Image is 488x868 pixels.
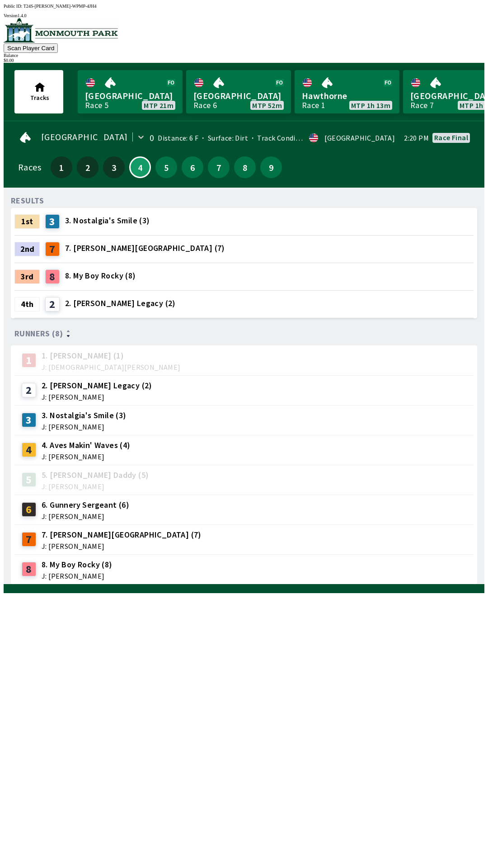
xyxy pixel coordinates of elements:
span: J: [PERSON_NAME] [42,423,127,430]
div: 1 [22,353,36,368]
button: 2 [77,156,99,178]
span: Tracks [30,94,49,102]
span: Runners (8) [14,330,63,337]
span: 1. [PERSON_NAME] (1) [42,350,181,362]
span: 8 [236,164,253,170]
span: 3. Nostalgia's Smile (3) [65,215,150,226]
span: Distance: 6 F [158,133,198,142]
span: 6. Gunnery Sergeant (6) [42,499,129,511]
span: 2:20 PM [404,134,429,142]
button: 8 [234,156,256,178]
div: 7 [22,532,36,547]
span: 7 [210,164,227,170]
a: [GEOGRAPHIC_DATA]Race 6MTP 52m [186,70,291,113]
span: 4 [132,165,148,170]
span: T24S-[PERSON_NAME]-WPMP-4JH4 [23,4,97,9]
span: Surface: Dirt [198,133,248,142]
div: RESULTS [11,197,44,204]
div: 2 [22,383,36,397]
div: Version 1.4.0 [4,13,484,18]
div: 6 [22,502,36,517]
span: 2 [79,164,96,170]
div: Race 1 [302,102,325,109]
span: 7. [PERSON_NAME][GEOGRAPHIC_DATA] (7) [65,242,225,254]
div: Public ID: [4,4,484,9]
span: 4. Aves Makin' Waves (4) [42,439,131,451]
span: 7. [PERSON_NAME][GEOGRAPHIC_DATA] (7) [42,529,202,541]
span: 8. My Boy Rocky (8) [42,559,113,571]
span: 9 [263,164,280,170]
div: 2nd [14,242,40,256]
button: 4 [129,156,151,178]
button: 3 [103,156,125,178]
span: J: [PERSON_NAME] [42,542,202,550]
div: 3 [22,413,36,427]
span: 3. Nostalgia's Smile (3) [42,410,127,421]
div: 3 [45,214,60,229]
div: Race final [434,134,468,141]
a: [GEOGRAPHIC_DATA]Race 5MTP 21m [78,70,183,113]
span: J: [PERSON_NAME] [42,483,149,490]
button: 7 [208,156,230,178]
span: 3 [105,164,122,170]
button: Scan Player Card [4,43,58,53]
div: Race 7 [410,102,434,109]
span: Hawthorne [302,90,392,102]
div: 7 [45,242,60,256]
span: J: [PERSON_NAME] [42,393,152,401]
span: 5 [158,164,175,170]
div: [GEOGRAPHIC_DATA] [324,134,395,142]
div: 8 [22,562,36,576]
span: [GEOGRAPHIC_DATA] [193,90,284,102]
div: Races [18,164,41,171]
span: 5. [PERSON_NAME] Daddy (5) [42,469,149,481]
div: Balance [4,53,484,58]
div: 4 [22,443,36,457]
div: 4th [14,297,40,311]
div: $ 0.00 [4,58,484,63]
span: MTP 1h 13m [351,102,390,109]
div: Race 6 [193,102,217,109]
span: J: [PERSON_NAME] [42,572,113,580]
div: 0 [150,134,154,142]
span: J: [PERSON_NAME] [42,453,131,460]
div: Runners (8) [14,329,474,338]
div: 3rd [14,269,40,284]
span: Track Condition: Heavy [248,133,332,142]
button: 5 [155,156,177,178]
div: Race 5 [85,102,108,109]
span: 2. [PERSON_NAME] Legacy (2) [42,380,152,392]
span: [GEOGRAPHIC_DATA] [85,90,175,102]
button: 9 [260,156,282,178]
div: 8 [45,269,60,284]
span: MTP 21m [144,102,174,109]
span: 2. [PERSON_NAME] Legacy (2) [65,297,176,309]
span: MTP 52m [252,102,282,109]
img: venue logo [4,18,118,42]
span: 1 [53,164,70,170]
button: Tracks [14,70,63,113]
span: J: [PERSON_NAME] [42,513,129,520]
button: 6 [182,156,203,178]
span: 6 [184,164,201,170]
div: 2 [45,297,60,311]
span: J: [DEMOGRAPHIC_DATA][PERSON_NAME] [42,363,181,371]
button: 1 [51,156,72,178]
span: [GEOGRAPHIC_DATA] [41,133,128,141]
span: 8. My Boy Rocky (8) [65,270,136,282]
a: HawthorneRace 1MTP 1h 13m [295,70,399,113]
div: 1st [14,214,40,229]
div: 5 [22,472,36,487]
